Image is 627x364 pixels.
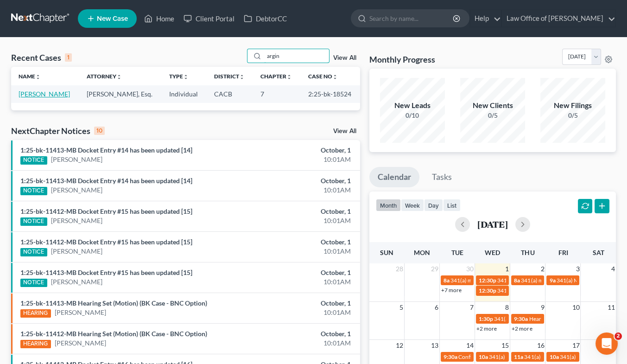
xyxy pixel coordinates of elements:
span: 30 [465,263,475,275]
span: 29 [430,263,439,275]
div: HEARING [20,309,51,318]
span: 14 [465,340,475,351]
i: unfold_more [183,74,189,80]
td: 2:25-bk-18524 [301,85,360,102]
a: Nameunfold_more [19,73,41,80]
a: [PERSON_NAME] [51,185,102,195]
span: 10 [571,302,580,313]
button: week [401,199,424,211]
div: 10:01AM [247,277,351,287]
div: New Leads [380,100,445,111]
span: 28 [395,263,404,275]
span: 10a [479,353,488,360]
div: October, 1 [247,329,351,338]
div: 10 [94,127,105,135]
a: Home [139,10,179,27]
a: 1:25-bk-11412-MB Docket Entry #15 has been updated [15] [20,207,192,215]
span: 2 [539,263,545,275]
span: 9 [539,302,545,313]
a: Chapterunfold_more [260,73,292,80]
div: 10:01AM [247,308,351,317]
a: Districtunfold_more [214,73,245,80]
span: 9:30a [514,315,528,322]
td: [PERSON_NAME], Esq. [79,85,162,102]
div: NOTICE [20,217,47,226]
span: New Case [97,15,128,22]
div: NextChapter Notices [11,125,105,136]
span: 8 [504,302,510,313]
div: NOTICE [20,156,47,165]
span: 341(a) Meeting for [PERSON_NAME] [497,277,587,284]
span: 8a [443,277,450,284]
div: October, 1 [247,207,351,216]
td: 7 [253,85,301,102]
iframe: Intercom live chat [595,332,618,355]
span: 17 [571,340,580,351]
a: +7 more [441,287,462,294]
i: unfold_more [35,74,41,80]
a: Case Nounfold_more [308,73,338,80]
span: 1 [504,263,510,275]
span: 5 [399,302,404,313]
span: 13 [430,340,439,351]
span: 341(a) meeting for [PERSON_NAME] [450,277,540,284]
div: 10:01AM [247,185,351,195]
a: Law Office of [PERSON_NAME] [502,10,615,27]
span: Confirmation hearing for [PERSON_NAME] [458,353,564,360]
div: 0/5 [540,111,605,120]
a: 1:25-bk-11412-MB Hearing Set (Motion) (BK Case - BNC Option) [20,330,207,338]
div: 10:01AM [247,338,351,348]
span: 11 [607,302,616,313]
span: Tue [451,249,463,256]
span: 341(a) meeting for [PERSON_NAME] [494,315,583,322]
i: unfold_more [286,74,292,80]
span: Thu [521,249,534,256]
span: 9a [549,277,555,284]
div: NOTICE [20,279,47,287]
span: 12:30p [479,277,496,284]
a: Attorneyunfold_more [87,73,122,80]
td: CACB [207,85,253,102]
span: 1:30p [479,315,493,322]
span: 341(a) meeting for [PERSON_NAME] [524,353,614,360]
a: Typeunfold_more [169,73,189,80]
a: [PERSON_NAME] [55,308,106,317]
i: unfold_more [332,74,338,80]
div: October, 1 [247,176,351,185]
td: Individual [162,85,206,102]
button: month [376,199,401,211]
a: Calendar [369,167,419,187]
span: 16 [536,340,545,351]
span: 2 [614,332,622,340]
div: 10:01AM [247,216,351,225]
a: 1:25-bk-11413-MB Docket Entry #15 has been updated [15] [20,268,192,276]
a: 1:25-bk-11413-MB Hearing Set (Motion) (BK Case - BNC Option) [20,299,207,307]
a: DebtorCC [239,10,291,27]
a: +2 more [476,325,497,332]
div: October, 1 [247,237,351,247]
button: day [424,199,443,211]
div: NOTICE [20,187,47,195]
a: [PERSON_NAME] [51,247,102,256]
a: Help [470,10,501,27]
span: 10a [549,353,558,360]
span: Hearing for [PERSON_NAME] [529,315,601,322]
div: 10:01AM [247,247,351,256]
button: list [443,199,461,211]
span: 15 [500,340,510,351]
a: 1:25-bk-11413-MB Docket Entry #14 has been updated [14] [20,177,192,185]
span: Sun [380,249,393,256]
div: New Filings [540,100,605,111]
input: Search by name... [369,10,454,27]
a: View All [333,128,356,134]
a: Tasks [424,167,460,187]
a: Client Portal [179,10,239,27]
div: HEARING [20,340,51,348]
span: 6 [434,302,439,313]
div: NOTICE [20,248,47,256]
a: +2 more [512,325,532,332]
span: 341(a) meeting for [PERSON_NAME] [489,353,578,360]
a: [PERSON_NAME] [51,277,102,287]
span: 4 [610,263,616,275]
div: October, 1 [247,268,351,277]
